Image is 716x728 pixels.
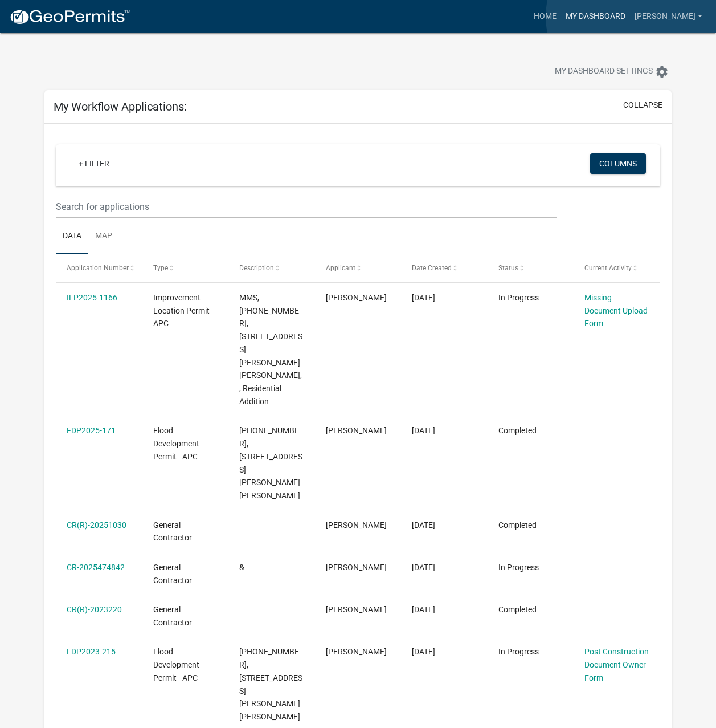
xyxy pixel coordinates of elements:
h5: My Workflow Applications: [54,100,187,113]
span: Shawn Dustin Huey [326,563,387,572]
a: Data [56,218,88,255]
datatable-header-cell: Applicant [315,254,402,282]
span: Flood Development Permit - APC [153,647,199,682]
span: Current Activity [584,264,632,272]
span: Date Created [412,264,452,272]
span: 005-110-054, 6402 E MCKENNA RD, Huey, 211 [239,647,302,721]
datatable-header-cell: Description [228,254,315,282]
datatable-header-cell: Application Number [56,254,142,282]
a: + Filter [69,153,118,174]
span: Shawn Dustin Huey [326,426,387,435]
datatable-header-cell: Current Activity [574,254,660,282]
datatable-header-cell: Type [142,254,228,282]
span: Shawn Dustin Huey [326,605,387,614]
a: FDP2025-171 [67,426,116,435]
span: 09/07/2025 [412,563,435,572]
span: 09/15/2025 [412,293,435,302]
button: My Dashboard Settingssettings [546,60,678,83]
span: Application Number [67,264,129,272]
input: Search for applications [56,195,557,218]
a: [PERSON_NAME] [630,6,707,27]
i: settings [655,65,669,79]
a: Missing Document Upload Form [584,293,648,328]
span: 09/10/2025 [412,426,435,435]
span: My Dashboard Settings [555,65,653,79]
span: 005-110-054, 6402 E MCKENNA RD LOT 99, Huey, 211 [239,426,302,500]
a: CR-2025474842 [67,563,125,572]
a: ILP2025-1166 [67,293,117,302]
a: My Dashboard [561,6,630,27]
span: 09/07/2025 [412,520,435,530]
span: Improvement Location Permit - APC [153,293,214,328]
span: Completed [498,605,537,614]
span: In Progress [498,647,539,656]
button: collapse [623,99,662,111]
span: General Contractor [153,563,192,585]
span: Completed [498,520,537,530]
span: Status [498,264,518,272]
a: Home [529,6,561,27]
span: In Progress [498,563,539,572]
span: Shawn Dustin Huey [326,647,387,656]
span: Flood Development Permit - APC [153,426,199,461]
a: FDP2023-215 [67,647,116,656]
a: CR(R)-2023220 [67,605,122,614]
span: Applicant [326,264,355,272]
span: General Contractor [153,520,192,543]
span: Shawn Dustin Huey [326,293,387,302]
span: General Contractor [153,605,192,627]
span: In Progress [498,293,539,302]
a: CR(R)-20251030 [67,520,126,530]
span: 03/28/2023 [412,647,435,656]
a: Map [88,218,119,255]
span: Completed [498,426,537,435]
button: Columns [590,153,646,174]
span: & [239,563,244,572]
span: 09/13/2023 [412,605,435,614]
a: Post Construction Document Owner Form [584,647,649,682]
span: Shawn Dustin Huey [326,520,387,530]
span: Description [239,264,274,272]
span: Type [153,264,168,272]
datatable-header-cell: Date Created [401,254,488,282]
datatable-header-cell: Status [488,254,574,282]
span: MMS, 005-110-054, 6402 E MCKENNA RD LOT 99, Huey, ILP2025-1166, , Residential Addition [239,293,302,406]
